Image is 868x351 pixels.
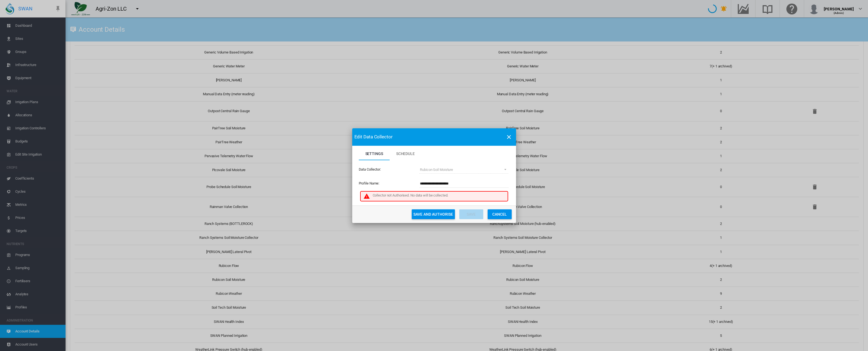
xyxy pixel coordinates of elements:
[506,134,512,140] md-icon: icon-close
[420,168,453,172] div: Rubicon Soil Moisture
[412,209,455,219] button: Save and Authorise
[352,128,516,223] md-dialog: Settings Schedule ...
[365,151,383,156] span: Settings
[503,132,514,142] button: icon-close
[459,209,483,219] button: Save
[488,209,512,219] button: Cancel
[354,134,393,140] span: Edit Data Collector
[373,193,450,200] span: Collector not Authorised. No data will be collected.
[359,181,419,186] label: Profile Name:
[396,151,415,156] span: Schedule
[359,167,419,172] label: Data Collector:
